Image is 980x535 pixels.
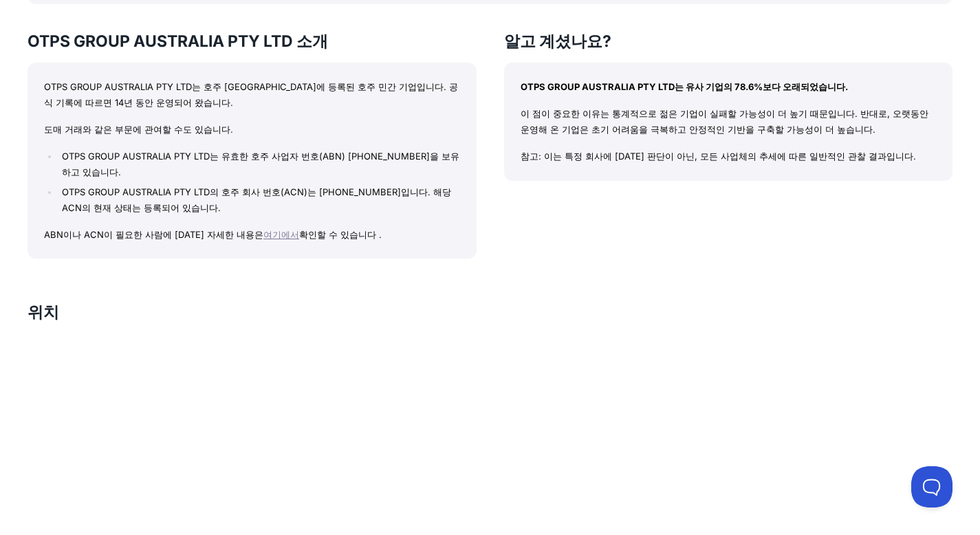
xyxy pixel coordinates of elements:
font: OTPS GROUP AUSTRALIA PTY LTD는 호주 [GEOGRAPHIC_DATA]에 등록된 호주 민간 기업입니다. 공식 기록에 따르면 14년 동안 운영되어 왔습니다. [44,81,458,108]
font: ABN이나 ACN이 필요한 사람에 [DATE] 자세한 내용은 [44,229,263,240]
font: OTPS GROUP AUSTRALIA PTY LTD 소개 [28,32,328,51]
font: 참고: 이는 특정 회사에 [DATE] 판단이 아닌, 모든 사업체의 추세에 따른 일반적인 관찰 결과입니다. [521,151,916,162]
iframe: 고객 지원 전환 [911,466,952,507]
font: OTPS GROUP AUSTRALIA PTY LTD의 호주 회사 번호(ACN)는 [PHONE_NUMBER]입니다. 해당 ACN의 현재 상태는 등록되어 있습니다. [62,186,451,213]
font: 위치 [28,303,59,322]
font: 알고 계셨나요? [504,32,611,51]
a: 여기에서 [263,229,299,240]
font: 확인할 수 있습니다 . [299,229,382,240]
font: 도매 거래와 같은 부문에 관여할 수도 있습니다. [44,124,233,135]
font: OTPS GROUP AUSTRALIA PTY LTD는 유효한 호주 사업자 번호(ABN) [PHONE_NUMBER]을 보유하고 있습니다. [62,151,459,177]
font: 이 점이 중요한 이유는 통계적으로 젊은 기업이 실패할 가능성이 더 높기 때문입니다. 반대로, 오랫동안 운영해 온 기업은 초기 어려움을 극복하고 안정적인 기반을 구축할 가능성이... [521,108,928,135]
font: OTPS GROUP AUSTRALIA PTY LTD는 유사 기업의 78.6%보다 오래되었습니다. [521,81,848,92]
